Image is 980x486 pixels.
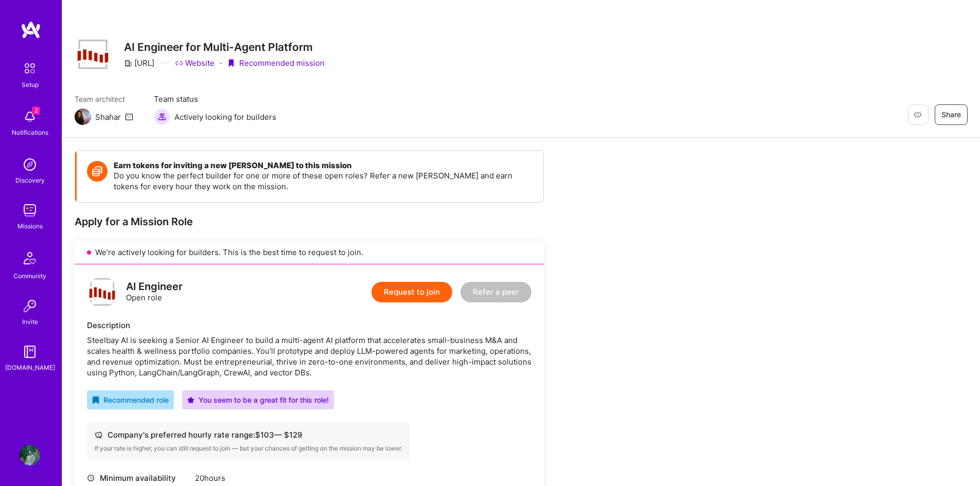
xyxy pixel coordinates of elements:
img: teamwork [20,200,40,221]
i: icon RecommendedBadge [92,397,99,404]
button: Refer a peer [460,282,531,302]
i: icon EyeClosed [914,111,922,119]
div: Invite [22,316,38,327]
div: Missions [17,221,43,231]
div: If your rate is higher, you can still request to join — but your chances of getting on the missio... [95,444,402,453]
div: [URL] [124,58,154,68]
img: logo [87,277,118,308]
img: Company Logo [75,38,112,70]
div: Minimum availability [87,473,190,483]
i: icon PurpleRibbon [227,59,235,67]
button: Request to join [371,282,452,302]
div: Discovery [15,175,45,186]
div: Community [13,271,46,281]
div: Steelbay AI is seeking a Senior AI Engineer to build a multi-agent AI platform that accelerates s... [87,335,531,378]
img: Invite [20,296,40,316]
i: icon PurpleStar [187,397,194,404]
p: Do you know the perfect builder for one or more of these open roles? Refer a new [PERSON_NAME] an... [114,170,533,192]
div: Setup [22,79,39,90]
div: Description [87,320,531,331]
h3: AI Engineer for Multi-Agent Platform [124,41,325,53]
i: icon Cash [95,431,102,439]
div: You seem to be a great fit for this role! [187,394,329,405]
div: Company's preferred hourly rate range: $ 103 — $ 129 [95,429,402,440]
div: Recommended role [92,394,169,405]
a: User Avatar [17,445,43,465]
span: Team architect [75,94,133,104]
img: Team Architect [75,109,91,125]
div: Open role [126,281,183,303]
img: setup [19,58,41,79]
div: Recommended mission [227,58,325,68]
div: · [220,58,222,68]
a: Website [175,58,215,68]
div: We’re actively looking for builders. This is the best time to request to join. [75,241,544,264]
img: Actively looking for builders [154,109,170,125]
div: Shahar [95,112,121,122]
img: bell [20,106,40,127]
div: 20 hours [195,473,333,483]
i: icon CompanyGray [124,59,132,67]
span: Team status [154,94,276,104]
h4: Earn tokens for inviting a new [PERSON_NAME] to this mission [114,161,533,170]
i: icon Clock [87,474,95,482]
span: Actively looking for builders [174,112,276,122]
img: User Avatar [20,445,40,465]
button: Share [935,104,968,125]
i: icon Mail [125,113,133,121]
span: Share [941,110,961,120]
img: discovery [20,154,40,175]
div: Apply for a Mission Role [75,215,544,228]
img: Token icon [87,161,108,182]
span: 2 [32,106,40,115]
div: Notifications [12,127,48,138]
img: guide book [20,341,40,362]
div: [DOMAIN_NAME] [5,362,55,373]
img: Community [17,246,42,271]
div: AI Engineer [126,281,183,292]
img: logo [21,21,41,39]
